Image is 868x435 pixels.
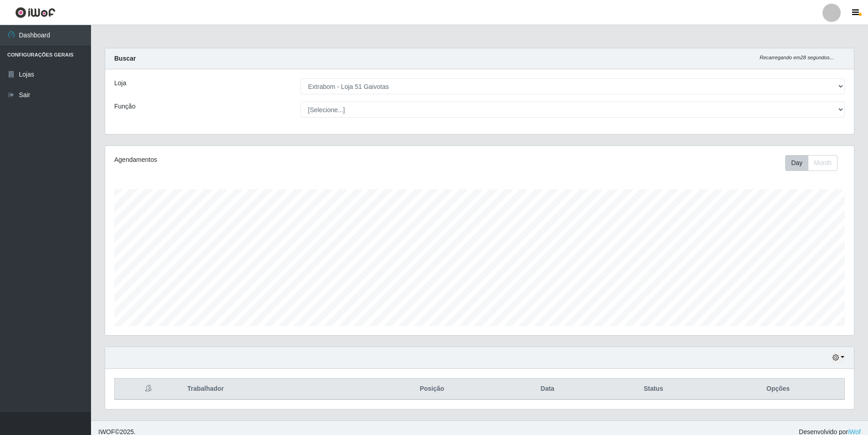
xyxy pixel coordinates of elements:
[114,155,411,165] div: Agendamentos
[114,55,136,62] strong: Buscar
[785,155,808,171] button: Day
[114,102,136,111] label: Função
[595,378,712,400] th: Status
[785,155,838,171] div: First group
[500,378,595,400] th: Data
[364,378,500,400] th: Posição
[15,7,56,18] img: CoreUI Logo
[808,155,838,171] button: Month
[785,155,845,171] div: Toolbar with button groups
[182,378,364,400] th: Trabalhador
[114,78,126,88] label: Loja
[712,378,845,400] th: Opções
[760,55,834,60] i: Recarregando em 28 segundos...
